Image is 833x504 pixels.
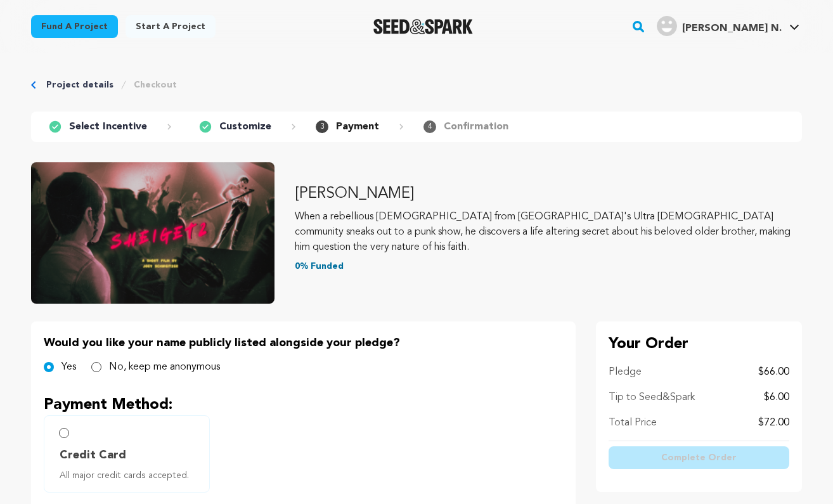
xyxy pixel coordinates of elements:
[336,119,379,134] p: Payment
[682,23,782,34] span: [PERSON_NAME] N.
[316,120,328,133] span: 3
[657,16,782,36] div: Burstein N.'s Profile
[657,16,677,36] img: user.png
[654,13,802,40] span: Burstein N.'s Profile
[423,120,436,133] span: 4
[373,19,473,34] a: Seed&Spark Homepage
[31,162,274,304] img: Sheigetz image
[609,446,789,469] button: Complete Order
[758,365,789,380] p: $66.00
[61,359,76,375] label: Yes
[31,15,118,38] a: Fund a project
[295,184,802,204] p: [PERSON_NAME]
[60,446,126,464] span: Credit Card
[44,334,563,352] p: Would you like your name publicly listed alongside your pledge?
[609,415,657,430] p: Total Price
[661,451,737,464] span: Complete Order
[109,359,220,375] label: No, keep me anonymous
[60,469,199,482] span: All major credit cards accepted.
[134,79,177,91] a: Checkout
[44,395,563,415] p: Payment Method:
[609,390,695,405] p: Tip to Seed&Spark
[758,415,789,430] p: $72.00
[46,79,113,91] a: Project details
[654,13,802,36] a: Burstein N.'s Profile
[126,15,216,38] a: Start a project
[373,19,473,34] img: Seed&Spark Logo Dark Mode
[764,390,789,405] p: $6.00
[219,119,271,134] p: Customize
[31,79,802,91] div: Breadcrumb
[609,365,642,380] p: Pledge
[295,209,802,255] p: When a rebellious [DEMOGRAPHIC_DATA] from [GEOGRAPHIC_DATA]'s Ultra [DEMOGRAPHIC_DATA] community ...
[69,119,147,134] p: Select Incentive
[295,260,802,273] p: 0% Funded
[444,119,508,134] p: Confirmation
[609,334,789,354] p: Your Order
